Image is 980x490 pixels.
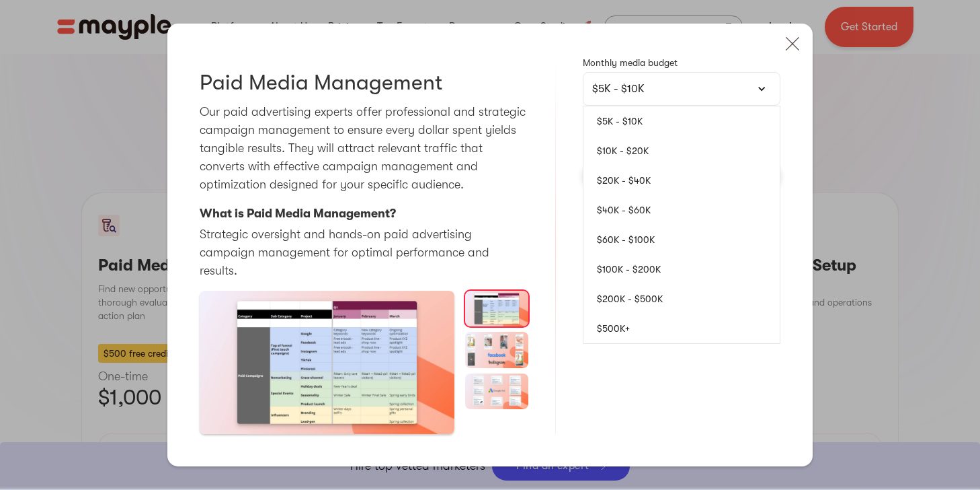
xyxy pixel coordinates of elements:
a: $10K - $20K [583,136,780,166]
p: Our paid advertising experts offer professional and strategic campaign management to ensure every... [200,103,528,194]
a: $500K+ [583,314,780,343]
a: $5K - $10K [583,106,780,136]
nav: $5K - $10K [583,106,780,344]
div: $5K - $10K [583,72,780,106]
p: Strategic oversight and hands-on paid advertising campaign management for optimal performance and... [200,225,528,280]
div: $5K - $10K [592,81,771,97]
a: open lightbox [200,291,454,434]
a: $40K - $60K [583,195,780,225]
p: What is Paid Media Management? [200,205,396,223]
a: $20K - $40K [583,166,780,195]
a: $200K - $500K [583,284,780,314]
a: $60K - $100K [583,225,780,254]
p: Monthly media budget [583,56,780,69]
h3: Paid Media Management [200,69,442,96]
a: $100K - $200K [583,254,780,284]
